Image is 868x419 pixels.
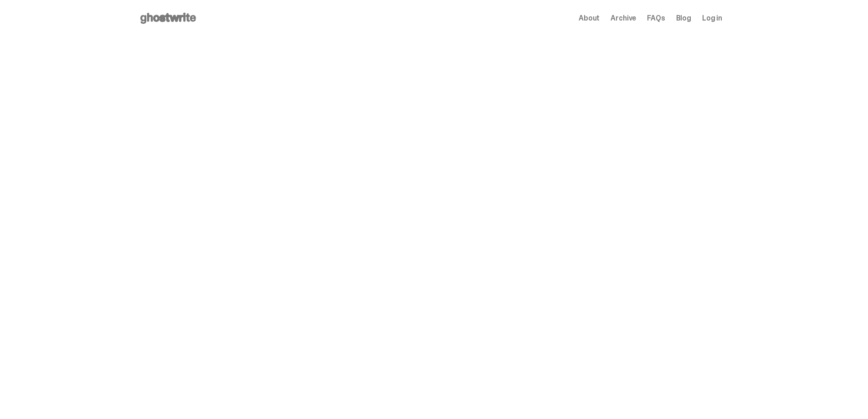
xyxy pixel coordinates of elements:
[611,15,636,22] a: Archive
[702,15,722,22] a: Log in
[676,15,691,22] a: Blog
[647,15,665,22] a: FAQs
[579,15,600,22] a: About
